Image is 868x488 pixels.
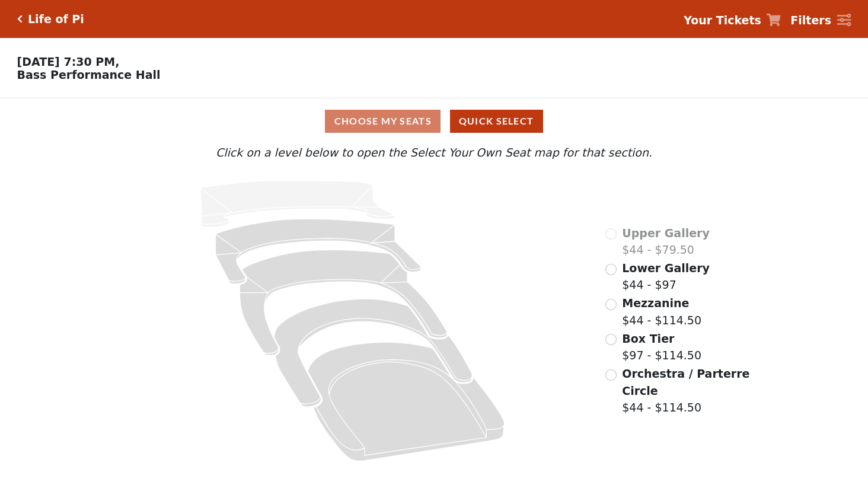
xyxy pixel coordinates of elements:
[790,14,831,27] strong: Filters
[684,12,781,29] a: Your Tickets
[622,296,689,310] span: Mezzanine
[622,227,710,240] span: Upper Gallery
[17,15,23,23] a: Click here to go back to filters
[216,219,421,284] path: Lower Gallery - Seats Available: 98
[622,261,710,275] span: Lower Gallery
[28,12,84,26] h5: Life of Pi
[622,365,751,416] label: $44 - $114.50
[450,110,543,133] button: Quick Select
[622,225,710,259] label: $44 - $79.50
[308,342,505,461] path: Orchestra / Parterre Circle - Seats Available: 8
[684,14,761,27] strong: Your Tickets
[200,181,395,228] path: Upper Gallery - Seats Available: 0
[622,367,749,397] span: Orchestra / Parterre Circle
[117,144,751,161] p: Click on a level below to open the Select Your Own Seat map for that section.
[622,295,701,328] label: $44 - $114.50
[622,332,674,345] span: Box Tier
[622,260,710,294] label: $44 - $97
[790,12,851,29] a: Filters
[622,330,701,364] label: $97 - $114.50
